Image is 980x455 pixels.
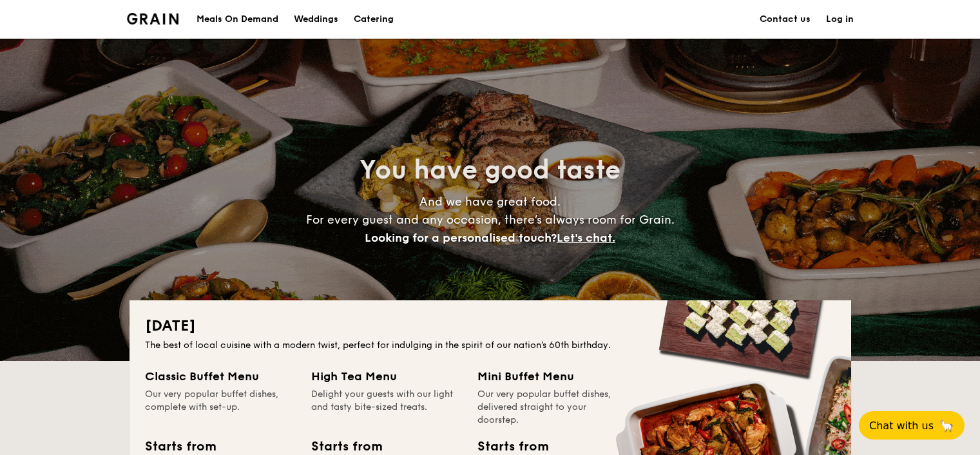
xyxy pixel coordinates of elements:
h2: [DATE] [145,316,836,336]
img: Grain [127,13,179,24]
div: High Tea Menu [311,367,462,385]
div: Mini Buffet Menu [477,367,628,385]
div: Classic Buffet Menu [145,367,296,385]
span: Let's chat. [557,231,615,245]
span: You have good taste [360,155,620,186]
div: Delight your guests with our light and tasty bite-sized treats. [311,388,462,427]
div: Our very popular buffet dishes, delivered straight to your doorstep. [477,388,628,427]
span: Looking for a personalised touch? [365,231,557,245]
span: 🦙 [939,418,954,433]
a: Logotype [127,13,179,24]
span: And we have great food. For every guest and any occasion, there’s always room for Grain. [306,195,675,245]
button: Chat with us🦙 [859,411,965,440]
div: The best of local cuisine with a modern twist, perfect for indulging in the spirit of our nation’... [145,339,836,352]
div: Our very popular buffet dishes, complete with set-up. [145,388,296,427]
span: Chat with us [869,420,934,432]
